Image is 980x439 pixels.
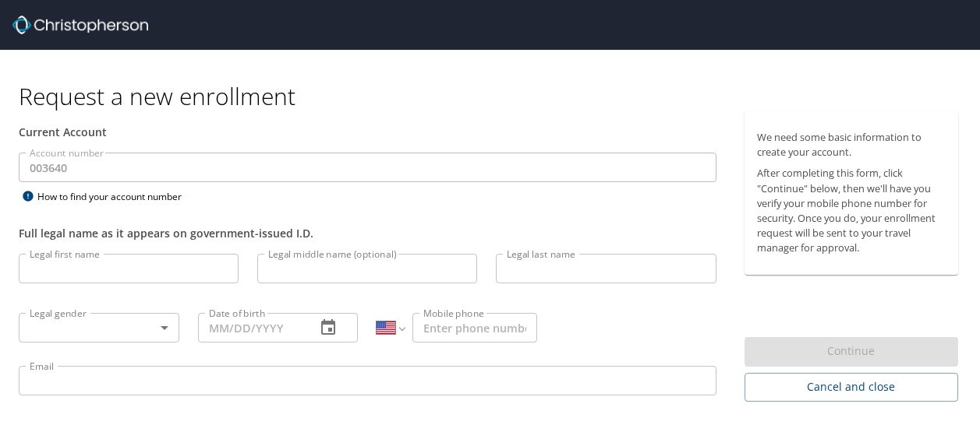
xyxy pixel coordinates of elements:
[757,130,946,160] p: We need some basic information to create your account.
[19,187,214,206] div: How to find your account number
[757,166,946,255] p: After completing this form, click "Continue" below, then we'll have you verify your mobile phone ...
[19,225,716,241] div: Full legal name as it appears on government-issued I.D.
[19,313,179,342] div: ​
[745,373,958,402] button: Cancel and close
[757,378,946,397] span: Cancel and close
[19,81,971,111] h1: Request a new enrollment
[12,16,148,34] img: cbt logo
[19,124,716,140] div: Current Account
[412,313,537,342] input: Enter phone number
[198,313,304,342] input: MM/DD/YYYY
